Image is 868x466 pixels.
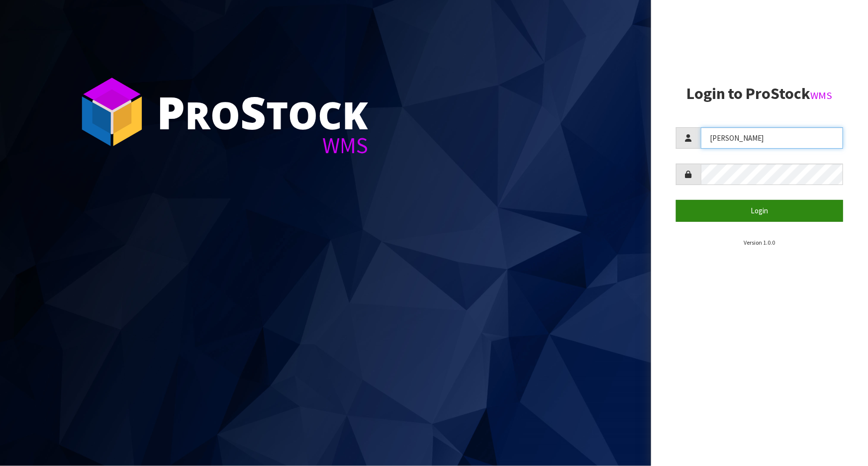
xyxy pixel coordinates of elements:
[676,85,843,102] h2: Login to ProStock
[744,239,775,246] small: Version 1.0.0
[240,82,266,142] span: S
[811,89,833,102] small: WMS
[157,82,185,142] span: P
[676,200,843,221] button: Login
[75,75,149,149] img: ProStock Cube
[701,127,843,149] input: Username
[157,90,368,134] div: ro tock
[157,134,368,157] div: WMS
